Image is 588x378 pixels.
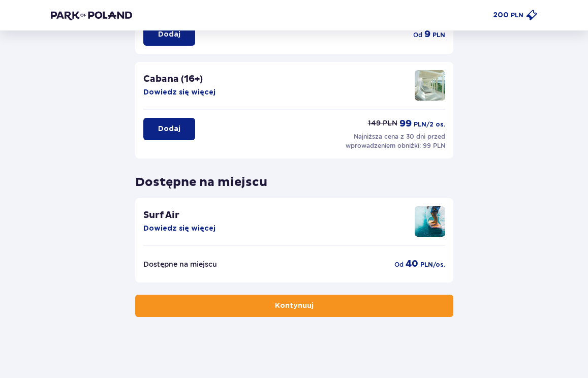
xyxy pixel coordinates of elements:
button: Dodaj [143,23,195,46]
p: PLN /2 os. [414,120,445,129]
p: Dostępne na miejscu [135,167,267,190]
p: Dodaj [158,124,180,134]
img: attraction [415,206,445,237]
p: Kontynuuj [275,301,314,311]
p: PLN /os. [420,260,445,269]
p: Cabana (16+) [143,73,203,85]
p: 149 PLN [368,118,397,128]
img: Park of Poland logo [51,10,132,20]
p: 200 [493,10,509,20]
p: od [394,260,404,269]
p: Surf Air [143,209,179,222]
button: Dowiedz się więcej [143,224,215,234]
button: Dodaj [143,118,195,140]
button: Dowiedz się więcej [143,87,215,98]
p: Dodaj [158,29,180,40]
p: 40 [406,258,418,270]
p: PLN [511,11,523,20]
button: Kontynuuj [135,295,453,317]
p: 9 [424,28,430,41]
p: od [413,30,422,40]
p: PLN [432,30,445,40]
img: attraction [415,70,445,101]
p: Najniższa cena z 30 dni przed wprowadzeniem obniżki: 99 PLN [344,132,445,150]
p: Dostępne na miejscu [143,259,217,269]
p: 99 [399,118,412,130]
